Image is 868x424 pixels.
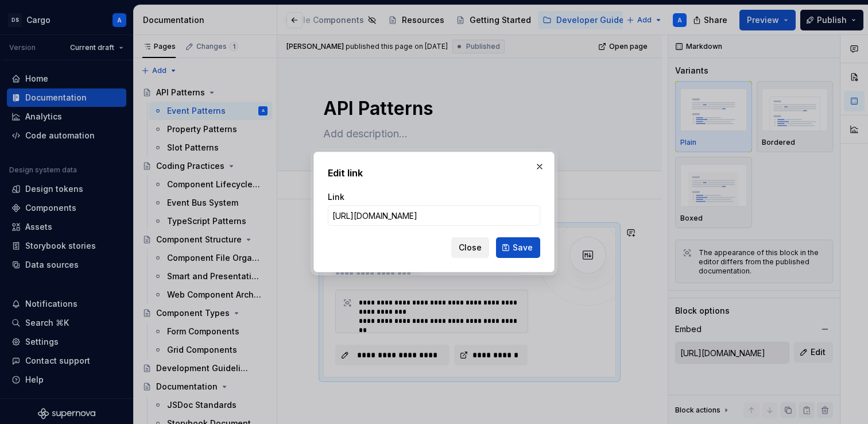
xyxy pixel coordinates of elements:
button: Close [451,237,489,258]
label: Link [328,191,344,203]
button: Save [496,237,540,258]
span: Close [459,242,482,253]
span: Save [513,242,533,253]
h2: Edit link [328,166,540,180]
